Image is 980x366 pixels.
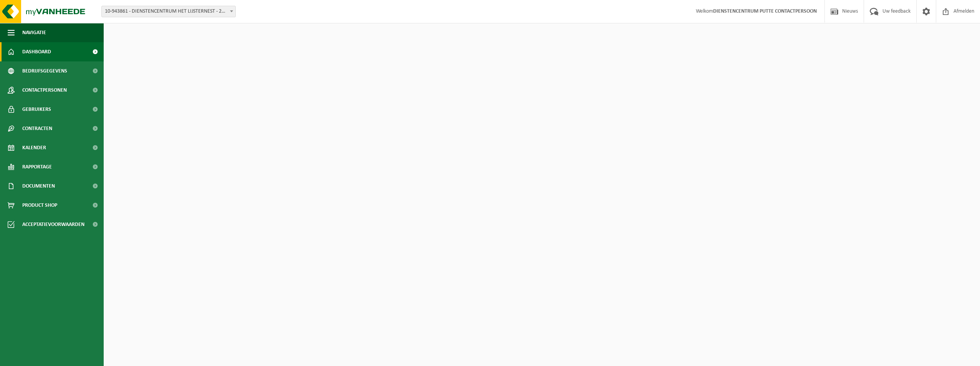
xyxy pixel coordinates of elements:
[22,215,84,234] span: Acceptatievoorwaarden
[22,157,52,176] span: Rapportage
[22,119,52,138] span: Contracten
[22,42,51,61] span: Dashboard
[22,176,55,196] span: Documenten
[22,81,67,100] span: Contactpersonen
[713,8,817,14] strong: DIENSTENCENTRUM PUTTE CONTACTPERSOON
[22,196,57,215] span: Product Shop
[22,61,67,81] span: Bedrijfsgegevens
[101,6,236,17] span: 10-943861 - DIENSTENCENTRUM HET LIJSTERNEST - 2580 PUTTE, HET LIJSTERNEST 26
[22,138,46,157] span: Kalender
[22,100,51,119] span: Gebruikers
[22,23,46,42] span: Navigatie
[102,6,235,17] span: 10-943861 - DIENSTENCENTRUM HET LIJSTERNEST - 2580 PUTTE, HET LIJSTERNEST 26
